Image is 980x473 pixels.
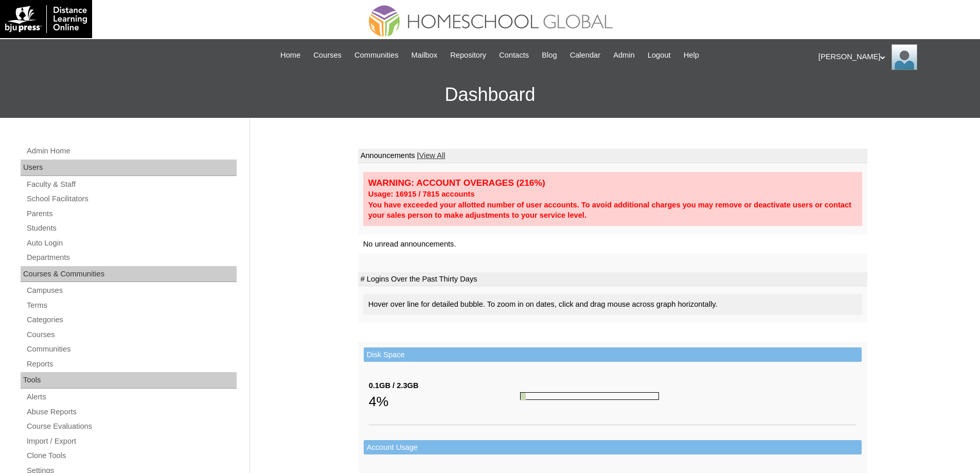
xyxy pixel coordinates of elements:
[570,49,600,61] span: Calendar
[280,49,300,61] span: Home
[308,49,347,61] a: Courses
[21,160,237,176] div: Users
[358,149,867,163] td: Announcements |
[494,49,534,61] a: Contacts
[26,358,237,371] a: Reports
[26,178,237,191] a: Faculty & Staff
[5,5,87,33] img: logo-white.png
[537,49,562,61] a: Blog
[369,380,520,391] div: 0.1GB / 2.3GB
[643,49,676,61] a: Logout
[26,435,237,448] a: Import / Export
[364,347,862,362] td: Disk Space
[26,313,237,326] a: Categories
[368,190,475,198] strong: Usage: 16915 / 7815 accounts
[21,266,237,283] div: Courses & Communities
[369,391,520,412] div: 4%
[368,200,857,221] div: You have exceeded your allotted number of user accounts. To avoid additional charges you may remo...
[684,49,699,61] span: Help
[26,406,237,418] a: Abuse Reports
[542,49,557,61] span: Blog
[26,391,237,404] a: Alerts
[349,49,404,61] a: Communities
[363,294,862,315] div: Hover over line for detailed bubble. To zoom in on dates, click and drag mouse across graph horiz...
[26,328,237,341] a: Courses
[26,299,237,312] a: Terms
[892,44,917,70] img: Ariane Ebuen
[358,235,867,254] td: No unread announcements.
[313,49,342,61] span: Courses
[499,49,529,61] span: Contacts
[364,440,862,455] td: Account Usage
[818,44,970,70] div: [PERSON_NAME]
[648,49,671,61] span: Logout
[26,251,237,264] a: Departments
[275,49,306,61] a: Home
[445,49,491,61] a: Repository
[679,49,704,61] a: Help
[419,151,445,160] a: View All
[5,72,975,118] h3: Dashboard
[26,222,237,235] a: Students
[26,192,237,205] a: School Facilitators
[26,343,237,356] a: Communities
[26,207,237,220] a: Parents
[26,420,237,433] a: Course Evaluations
[354,49,399,61] span: Communities
[368,177,857,189] div: WARNING: ACCOUNT OVERAGES (216%)
[358,272,867,287] td: # Logins Over the Past Thirty Days
[608,49,640,61] a: Admin
[26,284,237,297] a: Campuses
[26,449,237,462] a: Clone Tools
[26,145,237,157] a: Admin Home
[26,237,237,250] a: Auto Login
[406,49,443,61] a: Mailbox
[21,372,237,389] div: Tools
[412,49,438,61] span: Mailbox
[613,49,635,61] span: Admin
[450,49,486,61] span: Repository
[565,49,605,61] a: Calendar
